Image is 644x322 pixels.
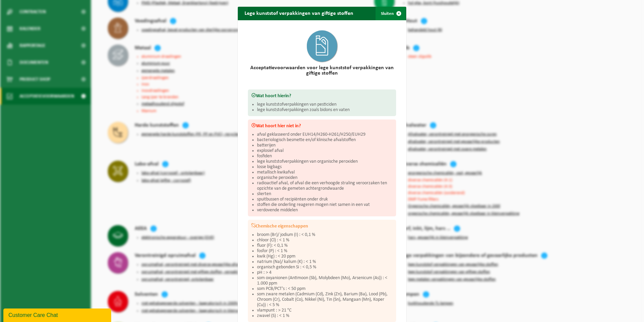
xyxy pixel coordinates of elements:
[257,102,393,107] li: lege kunststofverpakkingen van pesticiden
[257,191,393,197] li: slierten
[257,292,393,308] li: som zware metalen (Cadmium (Cd), Zink (Zn), Barium (Ba), Lood (Pb), Chroom (Cr), Cobalt (Co), Nik...
[251,123,393,129] h3: Wat hoort hier niet in?
[257,202,393,208] li: stoffen die onderling reageren mogen niet samen in een vat
[257,270,393,275] li: pH : > 4
[257,181,393,191] li: radioactief afval, of afval die een verhoogde straling veroorzaken ten opzichte van de gemeten ac...
[251,93,393,99] h3: Wat hoort hierin?
[257,275,393,286] li: som oxyanionen (Antimoon (Sb), Molybdeen (Mo), Arsenicum (As)) : < 1.000 ppm
[257,154,393,159] li: fosfiden
[257,107,393,113] li: lege kunststofverpakkingen zoals bidons en vaten
[257,164,393,170] li: losse bigbags
[257,243,393,248] li: fluor (F): < 0,1 %
[257,308,393,313] li: vlampunt : > 21 °C
[257,232,393,238] li: broom (Br)/ jodium (I) : < 0,1 %
[257,238,393,243] li: chloor (Cl) : < 1 %
[248,65,396,76] h2: Acceptatievoorwaarden voor lege kunststof verpakkingen van giftige stoffen
[238,7,360,20] h2: Lege kunststof verpakkingen van giftige stoffen
[257,248,393,254] li: fosfor (P) : < 1 %
[3,307,112,322] iframe: chat widget
[257,259,393,265] li: natrium (Na)/ kalium (K) : < 1 %
[257,254,393,259] li: kwik (Hg) : < 20 ppm
[257,197,393,202] li: spuitbussen of recipiënten onder druk
[257,143,393,148] li: batterijen
[257,170,393,175] li: metallisch kwikafval
[257,132,393,137] li: afval geklasseerd onder EUH14/H260-H261/H250/EUH29
[376,7,406,20] button: Sluiten
[257,208,393,213] li: verdovende middelen
[251,223,393,229] h3: Chemische eigenschappen
[257,313,393,319] li: zwavel (S) : < 1 %
[257,159,393,164] li: lege kunststofverpakkingen van organische peroxiden
[257,137,393,143] li: bacteriologisch besmette en/of klinische afvalstoffen
[257,175,393,181] li: organische peroxiden
[257,265,393,270] li: organisch gebonden Si : < 0,5 %
[257,286,393,292] li: som PCB/PCT's : < 50 ppm
[257,148,393,154] li: explosief afval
